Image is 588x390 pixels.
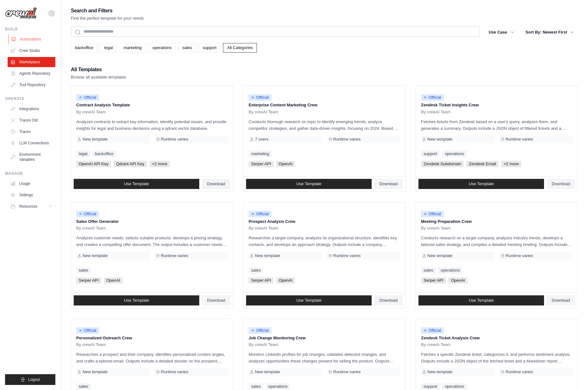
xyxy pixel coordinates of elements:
[427,137,452,142] span: New template
[223,43,257,53] a: All Categories
[8,68,55,79] a: Agents Repository
[71,43,97,53] a: backoffice
[8,127,55,137] a: Traces
[74,295,199,305] a: Use Template
[276,277,295,284] span: OpenAI
[8,201,55,211] button: Resources
[207,181,225,186] span: Download
[8,57,55,67] a: Marketplace
[249,235,400,248] p: Researches a target company, analyzes its organizational structure, identifies key contacts, and ...
[76,226,106,231] span: By crewAI Team
[114,161,147,167] span: Qdrant API Key
[547,295,575,305] a: Download
[199,43,220,53] a: support
[76,383,91,390] a: sales
[8,80,55,90] a: Tool Repository
[207,298,225,303] span: Download
[466,161,498,167] span: Zendesk Email
[249,342,278,347] span: By crewAI Team
[19,204,37,209] span: Resources
[442,383,467,390] a: operations
[124,181,149,186] span: Use Template
[249,118,400,132] p: Conducts thorough research on topic to identify emerging trends, analyze competitor strategies, a...
[71,15,144,22] p: Find the perfect template for your needs
[469,298,494,303] span: Use Template
[202,295,230,305] a: Download
[71,6,144,15] h2: Search and Filters
[202,179,230,189] a: Download
[427,369,452,374] span: New template
[438,267,462,274] a: operations
[255,137,269,142] span: 7 users
[296,181,321,186] span: Use Template
[83,253,108,258] span: New template
[442,151,467,157] a: operations
[178,43,196,53] a: sales
[120,43,146,53] a: marketing
[8,115,55,125] a: Traces Old
[76,335,228,341] p: Personalized Outreach Crew
[161,137,189,142] span: Runtime varies
[76,161,111,167] span: OpenAI API Key
[8,104,55,114] a: Integrations
[249,335,400,341] p: Job Change Monitoring Crew
[418,179,544,189] a: Use Template
[449,277,467,284] span: OpenAI
[76,118,228,132] p: Analyzes contracts to extract key information, identify potential issues, and provide insights fo...
[76,342,106,347] span: By crewAI Team
[148,43,176,53] a: operations
[249,211,271,217] span: Official
[161,369,189,374] span: Runtime varies
[469,181,494,186] span: Use Template
[374,295,403,305] a: Download
[71,74,126,80] p: Browse all available templates
[266,383,290,390] a: operations
[92,151,116,157] a: backoffice
[421,327,444,334] span: Official
[5,374,55,385] button: Logout
[552,298,570,303] span: Download
[374,179,403,189] a: Download
[5,27,55,32] div: Build
[8,179,55,189] a: Usage
[150,161,170,167] span: +2 more
[421,235,573,248] p: Conducts research on a target company, analyzes industry trends, develops a tailored sales strate...
[76,267,91,274] a: sales
[76,327,99,334] span: Official
[76,110,106,115] span: By crewAI Team
[249,110,278,115] span: By crewAI Team
[71,65,126,74] h2: All Templates
[333,369,361,374] span: Runtime varies
[333,137,361,142] span: Runtime varies
[427,253,452,258] span: New template
[421,110,451,115] span: By crewAI Team
[421,335,573,341] p: Zendesk Ticket Analysis Crew
[296,298,321,303] span: Use Template
[249,267,263,274] a: sales
[249,383,263,390] a: sales
[161,253,189,258] span: Runtime varies
[421,94,444,101] span: Official
[421,383,440,390] a: support
[522,27,578,38] button: Sort By: Newest First
[501,161,521,167] span: +2 more
[547,179,575,189] a: Download
[76,277,101,284] span: Serper API
[552,181,570,186] span: Download
[76,235,228,248] p: Analyzes customer needs, selects suitable products, develops a pricing strategy, and creates a co...
[74,179,199,189] a: Use Template
[5,96,55,101] div: Operate
[506,253,533,258] span: Runtime varies
[249,102,400,108] p: Enterprise Content Marketing Crew
[421,218,573,225] p: Meeting Preparation Crew
[421,342,451,347] span: By crewAI Team
[83,369,108,374] span: New template
[249,277,274,284] span: Serper API
[76,211,99,217] span: Official
[8,149,55,165] a: Environment Variables
[421,351,573,364] p: Fetches a specific Zendesk ticket, categorizes it, and performs sentiment analysis. Outputs inclu...
[8,190,55,200] a: Settings
[421,226,451,231] span: By crewAI Team
[249,161,274,167] span: Serper API
[249,351,400,364] p: Monitors LinkedIn profiles for job changes, validates detected changes, and analyzes opportunitie...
